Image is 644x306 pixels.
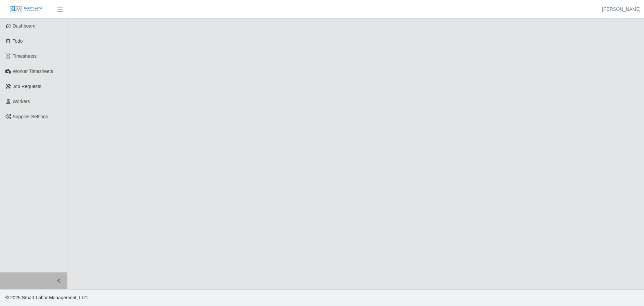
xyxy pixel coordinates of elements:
[9,6,43,13] img: SLM Logo
[13,99,30,104] span: Workers
[13,69,53,74] span: Worker Timesheets
[13,23,36,29] span: Dashboard
[13,114,48,119] span: Supplier Settings
[5,295,88,300] span: © 2025 Smart Labor Management, LLC
[602,6,641,13] a: [PERSON_NAME]
[13,84,42,89] span: Job Requests
[13,38,23,44] span: Todo
[13,53,37,59] span: Timesheets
